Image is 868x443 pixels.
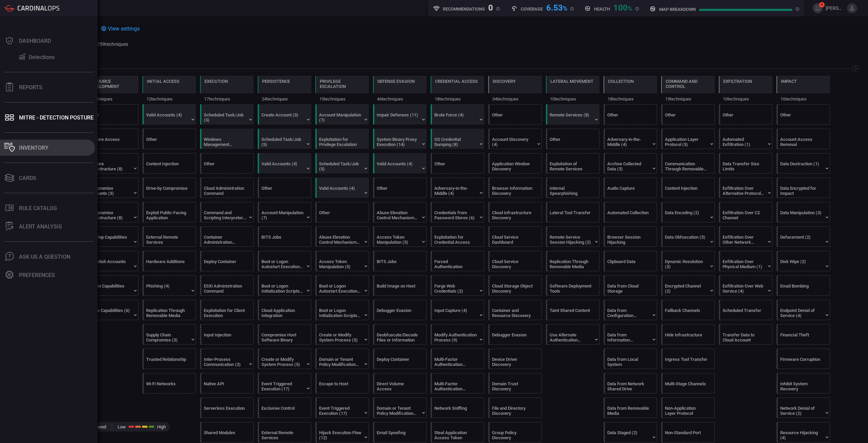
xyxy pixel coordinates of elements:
div: T1482: Domain Trust Discovery (Not covered) [488,373,542,393]
div: T1610: Deploy Container (Not covered) [200,251,254,271]
div: T1053: Scheduled Task/Job [200,104,254,125]
div: Other [319,210,361,220]
div: T1672: Email Spoofing (Not covered) [373,422,427,442]
div: T1037: Boot or Logon Initialization Scripts (Not covered) [258,275,311,296]
div: Cards [19,175,36,181]
div: T1608: Stage Capabilities (Not covered) [85,300,138,320]
div: T1543: Create or Modify System Process (Not covered) [315,324,369,345]
div: T1217: Browser Information Discovery (Not covered) [488,178,542,198]
div: T1106: Native API (Not covered) [200,373,254,393]
div: T1622: Debugger Evasion (Not covered) [488,324,542,345]
div: T1668: Exclusive Control (Not covered) [258,398,311,418]
div: Valid Accounts (4) [319,186,361,196]
div: Brute Force (4) [434,112,477,123]
div: 17 techniques [200,93,254,104]
div: T1546: Event Triggered Execution (Not covered) [315,398,369,418]
div: T1554: Compromise Host Software Binary (Not covered) [258,324,311,345]
div: T1619: Cloud Storage Object Discovery (Not covered) [488,275,542,296]
div: T1652: Device Driver Discovery (Not covered) [488,349,542,369]
div: Lateral Movement [550,79,593,84]
div: Command and Scripting Interpreter (12) [204,210,246,220]
div: Scheduled Task/Job (5) [319,161,361,171]
div: BITS Jobs [261,235,304,245]
div: T1560: Archive Collected Data (Not covered) [604,153,657,173]
div: T1003: OS Credential Dumping [431,129,484,149]
div: Other [607,112,650,123]
div: TA0011: Command and Control (Not covered) [661,76,715,104]
div: Account Discovery (4) [492,137,534,147]
div: T1606: Forge Web Credentials (Not covered) [431,275,484,296]
div: MITRE - Detection Posture [19,114,94,121]
div: TA0009: Collection (Not covered) [604,76,657,104]
div: Other (Not covered) [200,153,254,173]
div: T1123: Audio Capture (Not covered) [604,178,657,198]
div: Lateral Tool Transfer [550,210,592,220]
div: Valid Accounts (4) [146,112,189,123]
div: 100 [613,3,632,11]
div: T1037: Boot or Logon Initialization Scripts (Not covered) [315,300,369,320]
div: External Remote Services [146,235,189,245]
div: Cloud Infrastructure Discovery [492,210,534,220]
div: T1573: Encrypted Channel (Not covered) [661,275,715,296]
div: TA0008: Lateral Movement [546,76,599,104]
div: T1557: Adversary-in-the-Middle (Not covered) [604,129,657,149]
div: Data Encrypted for Impact [780,186,823,196]
div: Scheduled Task/Job (5) [261,137,304,147]
div: Data Destruction (1) [780,161,823,171]
div: OS Credential Dumping (8) [434,137,477,147]
div: T1111: Multi-Factor Authentication Interception (Not covered) [431,349,484,369]
div: T1041: Exfiltration Over C2 Channel (Not covered) [719,202,772,222]
div: T1029: Scheduled Transfer (Not covered) [719,300,772,320]
div: T1078: Valid Accounts [142,104,196,125]
div: T1078: Valid Accounts [373,153,427,173]
div: T1119: Automated Collection (Not covered) [604,202,657,222]
span: [PERSON_NAME].[PERSON_NAME] [826,5,844,11]
div: Compromise Accounts (3) [88,186,131,196]
div: T1059: Command and Scripting Interpreter (Not covered) [200,202,254,222]
div: T1187: Forced Authentication (Not covered) [431,251,484,271]
div: T1568: Dynamic Resolution (Not covered) [661,251,715,271]
h5: map breakdown [659,7,696,12]
div: T1091: Replication Through Removable Media (Not covered) [546,251,599,271]
div: T1052: Exfiltration Over Physical Medium (Not covered) [719,251,772,271]
div: T1531: Account Access Removal (Not covered) [776,129,830,149]
div: 6.53 [546,3,567,11]
div: T1548: Abuse Elevation Control Mechanism (Not covered) [315,226,369,247]
div: Defense Evasion [377,79,415,84]
div: T1098: Account Manipulation (Not covered) [258,202,311,222]
div: T1567: Exfiltration Over Web Service (Not covered) [719,275,772,296]
div: Other (Not covered) [719,104,772,125]
div: T1185: Browser Session Hijacking (Not covered) [604,226,657,247]
div: T1530: Data from Cloud Storage (Not covered) [604,275,657,296]
div: T1074: Data Staged (Not covered) [604,422,657,442]
div: T1651: Cloud Administration Command (Not covered) [200,178,254,198]
div: T1622: Debugger Evasion (Not covered) [373,300,427,320]
div: T1140: Deobfuscate/Decode Files or Information (Not covered) [373,324,427,345]
div: Other (Not covered) [604,104,657,125]
div: T1083: File and Directory Discovery (Not covered) [488,398,542,418]
div: TA0005: Defense Evasion [373,76,427,104]
div: T1485: Data Destruction (Not covered) [776,153,830,173]
div: TA0003: Persistence [258,76,311,104]
div: TA0004: Privilege Escalation [315,76,369,104]
div: Cloud Administration Command [204,186,246,196]
div: T1495: Firmware Corruption (Not covered) [776,349,830,369]
div: T1115: Clipboard Data (Not covered) [604,251,657,271]
div: Other [88,112,131,123]
div: TA0040: Impact (Not covered) [776,76,830,104]
div: T1087: Account Discovery (Not covered) [488,129,542,149]
div: T1210: Exploitation of Remote Services (Not covered) [546,153,599,173]
div: Other [434,161,477,171]
div: T1030: Data Transfer Size Limits (Not covered) [719,153,772,173]
div: Reports [19,84,42,91]
div: 24 techniques [258,93,311,104]
div: 10 techniques [546,93,599,104]
div: Develop Capabilities (4) [88,235,131,245]
div: T1199: Trusted Relationship (Not covered) [142,349,196,369]
div: ALERT ANALYSIS [19,223,62,230]
div: T1080: Taint Shared Content (Not covered) [546,300,599,320]
div: T1671: Cloud Application Integration (Not covered) [258,300,311,320]
div: T1129: Shared Modules (Not covered) [200,422,254,442]
div: Credentials from Password Stores (6) [434,210,477,220]
div: T1550: Use Alternate Authentication Material (Not covered) [546,324,599,345]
